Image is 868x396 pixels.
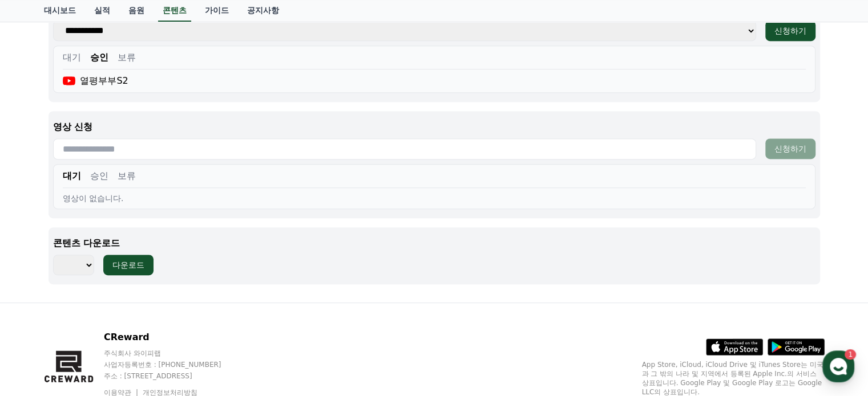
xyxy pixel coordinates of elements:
a: 홈 [3,301,75,330]
button: 신청하기 [765,21,815,41]
p: 콘텐츠 다운로드 [53,236,815,250]
a: 1대화 [75,301,147,330]
button: 대기 [63,169,81,183]
button: 승인 [90,51,108,64]
button: 신청하기 [765,138,815,159]
span: 설정 [176,319,190,328]
p: 주소 : [STREET_ADDRESS] [104,371,243,381]
a: 설정 [147,301,219,330]
button: 다운로드 [103,255,154,275]
p: 주식회사 와이피랩 [104,349,243,358]
div: 신청하기 [774,143,806,154]
div: 신청하기 [774,25,806,36]
span: 홈 [36,319,43,328]
button: 보류 [118,51,136,64]
span: 대화 [104,319,118,328]
span: 1 [116,301,120,310]
div: 영상이 없습니다. [63,193,806,204]
button: 보류 [118,169,136,183]
div: 열평부부S2 [63,74,128,88]
button: 승인 [90,169,108,183]
p: CReward [104,330,243,344]
p: 영상 신청 [53,120,815,134]
p: 사업자등록번호 : [PHONE_NUMBER] [104,360,243,369]
div: 다운로드 [112,259,144,271]
button: 대기 [63,51,81,64]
